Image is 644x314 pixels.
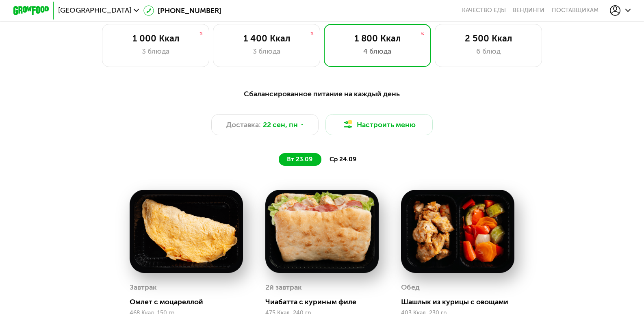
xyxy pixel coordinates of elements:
[57,89,587,100] div: Сбалансированное питание на каждый день
[143,5,221,16] a: [PHONE_NUMBER]
[226,119,261,130] span: Доставка:
[111,46,200,56] div: 3 блюда
[265,297,386,306] div: Чиабатта с куриным филе
[552,7,598,14] div: поставщикам
[330,156,356,163] span: ср 24.09
[444,33,533,44] div: 2 500 Ккал
[263,119,298,130] span: 22 сен, пн
[265,281,302,294] div: 2й завтрак
[287,156,312,163] span: вт 23.09
[333,46,422,56] div: 4 блюда
[333,33,422,44] div: 1 800 Ккал
[401,281,420,294] div: Обед
[444,46,533,56] div: 6 блюд
[462,7,506,14] a: Качество еды
[325,114,433,136] button: Настроить меню
[130,281,157,294] div: Завтрак
[111,33,200,44] div: 1 000 Ккал
[222,33,311,44] div: 1 400 Ккал
[130,297,250,306] div: Омлет с моцареллой
[513,7,544,14] a: Вендинги
[401,297,521,306] div: Шашлык из курицы с овощами
[222,46,311,56] div: 3 блюда
[58,7,131,14] span: [GEOGRAPHIC_DATA]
